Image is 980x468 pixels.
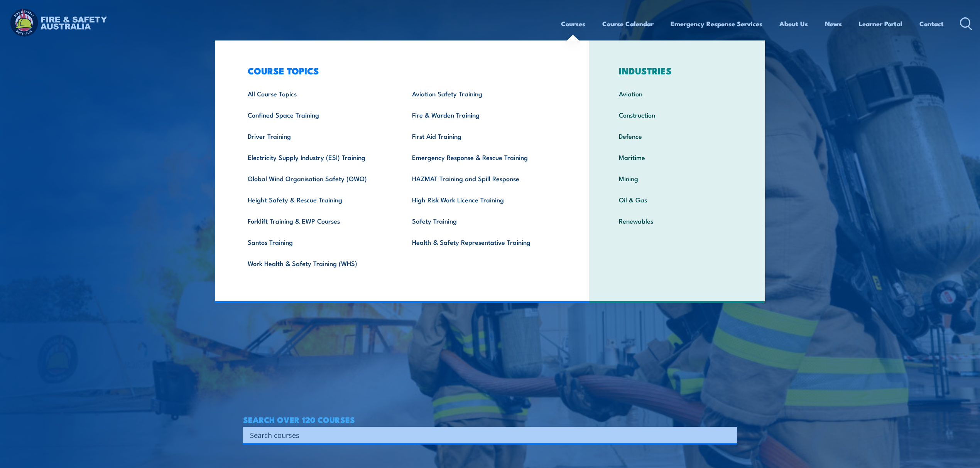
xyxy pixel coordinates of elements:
[607,65,747,76] h3: INDUSTRIES
[400,231,565,253] a: Health & Safety Representative Training
[243,415,737,424] h4: SEARCH OVER 120 COURSES
[607,125,747,146] a: Defence
[859,13,902,34] a: Learner Portal
[236,189,400,210] a: Height Safety & Rescue Training
[779,13,808,34] a: About Us
[400,125,565,146] a: First Aid Training
[607,104,747,125] a: Construction
[400,104,565,125] a: Fire & Warden Training
[252,429,721,440] form: Search form
[607,83,747,104] a: Aviation
[400,210,565,231] a: Safety Training
[236,125,400,146] a: Driver Training
[236,83,400,104] a: All Course Topics
[236,146,400,168] a: Electricity Supply Industry (ESI) Training
[250,429,720,441] input: Search input
[607,168,747,189] a: Mining
[919,13,944,34] a: Contact
[236,104,400,125] a: Confined Space Training
[400,146,565,168] a: Emergency Response & Rescue Training
[825,13,842,34] a: News
[723,429,734,440] button: Search magnifier button
[607,189,747,210] a: Oil & Gas
[236,210,400,231] a: Forklift Training & EWP Courses
[236,231,400,253] a: Santos Training
[607,146,747,168] a: Maritime
[236,65,565,76] h3: COURSE TOPICS
[236,168,400,189] a: Global Wind Organisation Safety (GWO)
[400,83,565,104] a: Aviation Safety Training
[607,210,747,231] a: Renewables
[236,253,400,274] a: Work Health & Safety Training (WHS)
[561,13,585,34] a: Courses
[671,13,762,34] a: Emergency Response Services
[602,13,654,34] a: Course Calendar
[400,189,565,210] a: High Risk Work Licence Training
[400,168,565,189] a: HAZMAT Training and Spill Response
